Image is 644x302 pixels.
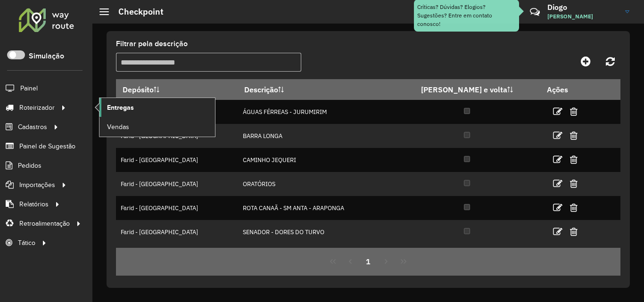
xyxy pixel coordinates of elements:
a: Editar [553,153,562,166]
td: CAMINHO JEQUERI [238,148,394,172]
a: Editar [553,201,562,214]
label: Filtrar pela descrição [116,38,188,49]
a: Vendas [99,117,215,136]
span: Relatórios [19,199,49,209]
span: [PERSON_NAME] [547,12,618,21]
a: Editar [553,177,562,190]
h3: Diogo [547,3,618,12]
a: Editar [553,105,562,118]
a: Excluir [570,153,578,166]
td: SENADOR - DORES DO TURVO [238,220,394,244]
td: Farid - [GEOGRAPHIC_DATA] [116,172,238,196]
span: Cadastros [18,122,47,132]
a: Entregas [99,98,215,117]
td: ROTA CANAÃ - SM ANTA - ARAPONGA [238,196,394,220]
button: 1 [359,253,377,270]
a: Excluir [570,201,578,214]
th: Ações [541,80,597,99]
span: Painel de Sugestão [19,141,75,151]
a: Excluir [570,105,578,118]
th: [PERSON_NAME] e volta [394,80,541,100]
h2: Checkpoint [109,7,164,17]
span: Painel [20,83,38,93]
td: BARRA LONGA [238,124,394,148]
a: Contato Rápido [525,2,545,22]
span: Tático [18,238,35,248]
th: Depósito [116,80,238,100]
td: ÁGUAS FÉRREAS - JURUMIRIM [238,100,394,124]
a: Editar [553,225,562,238]
span: Vendas [107,122,129,132]
span: Importações [19,180,55,190]
label: Simulação [29,50,64,62]
th: Descrição [238,80,394,100]
td: ORATÓRIOS [238,172,394,196]
td: Farid - [GEOGRAPHIC_DATA] [116,148,238,172]
span: Entregas [107,103,134,113]
span: Pedidos [18,161,41,171]
span: Roteirizador [19,103,55,113]
td: Farid - [GEOGRAPHIC_DATA] [116,220,238,244]
a: Excluir [570,177,578,190]
a: Excluir [570,129,578,142]
td: Farid - [GEOGRAPHIC_DATA] [116,196,238,220]
a: Editar [553,129,562,142]
a: Excluir [570,225,578,238]
span: Retroalimentação [19,219,70,229]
